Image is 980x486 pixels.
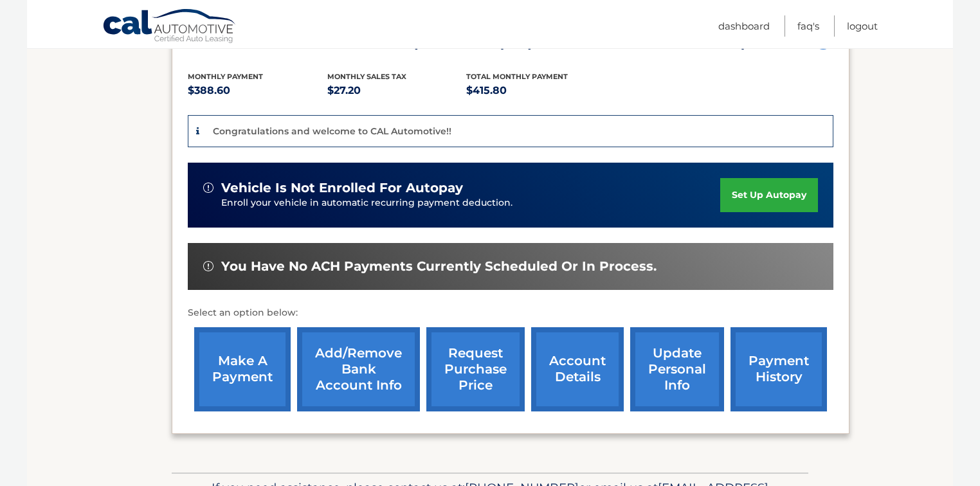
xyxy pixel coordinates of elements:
[797,15,819,37] a: FAQ's
[213,125,451,137] p: Congratulations and welcome to CAL Automotive!!
[194,327,291,411] a: make a payment
[221,258,657,274] span: You have no ACH payments currently scheduled or in process.
[221,196,720,210] p: Enroll your vehicle in automatic recurring payment deduction.
[102,8,237,46] a: Cal Automotive
[730,327,827,411] a: payment history
[847,15,878,37] a: Logout
[297,327,420,411] a: Add/Remove bank account info
[203,261,213,271] img: alert-white.svg
[426,327,525,411] a: request purchase price
[203,183,213,193] img: alert-white.svg
[718,15,770,37] a: Dashboard
[466,82,606,100] p: $415.80
[188,305,833,321] p: Select an option below:
[531,327,624,411] a: account details
[720,178,818,212] a: set up autopay
[466,72,568,81] span: Total Monthly Payment
[188,72,263,81] span: Monthly Payment
[188,82,327,100] p: $388.60
[327,82,467,100] p: $27.20
[630,327,724,411] a: update personal info
[221,180,463,196] span: vehicle is not enrolled for autopay
[327,72,406,81] span: Monthly sales Tax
